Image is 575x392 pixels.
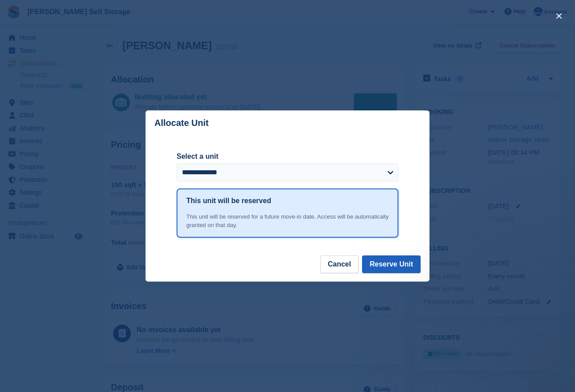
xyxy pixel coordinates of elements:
[552,9,566,23] button: close
[362,255,421,273] button: Reserve Unit
[177,151,398,162] label: Select a unit
[186,212,389,230] div: This unit will be reserved for a future move-in date. Access will be automatically granted on tha...
[320,255,358,273] button: Cancel
[186,196,271,206] h1: This unit will be reserved
[154,118,209,128] p: Allocate Unit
